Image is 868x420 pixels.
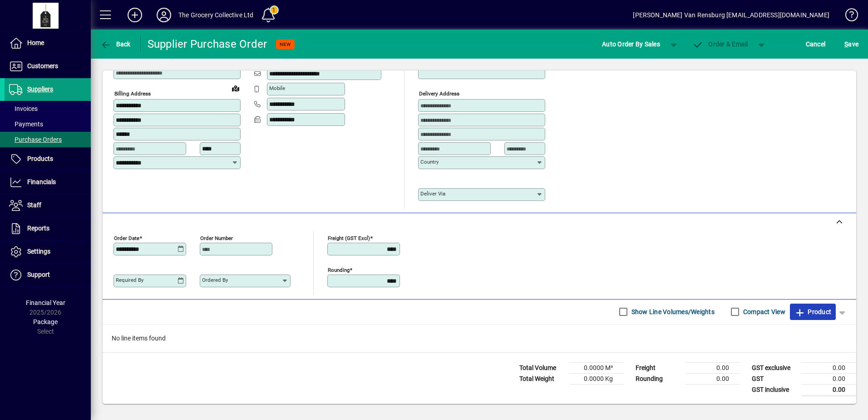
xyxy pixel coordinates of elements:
[228,81,243,95] a: View on map
[741,307,785,316] label: Compact View
[806,37,826,51] span: Cancel
[27,85,53,93] span: Suppliers
[328,266,350,273] mat-label: Rounding
[178,8,254,22] div: The Grocery Collective Ltd
[790,304,836,320] button: Product
[794,305,831,319] span: Product
[804,36,828,52] button: Cancel
[9,120,43,128] span: Payments
[602,37,660,51] span: Auto Order By Sales
[630,307,715,316] label: Show Line Volumes/Weights
[98,36,133,52] button: Back
[27,271,50,278] span: Support
[597,36,665,52] button: Auto Order By Sales
[9,136,62,143] span: Purchase Orders
[802,373,856,384] td: 0.00
[27,178,56,185] span: Financials
[693,40,748,48] span: Order & Email
[328,235,370,241] mat-label: Freight (GST excl)
[200,235,233,241] mat-label: Order number
[26,299,65,306] span: Financial Year
[802,362,856,373] td: 0.00
[842,36,861,52] button: Save
[120,7,149,23] button: Add
[569,362,624,373] td: 0.0000 M³
[688,36,753,52] button: Order & Email
[747,362,802,373] td: GST exclusive
[5,194,91,217] a: Staff
[114,235,139,241] mat-label: Order date
[149,7,178,23] button: Profile
[633,8,829,22] div: [PERSON_NAME] Van Rensburg [EMAIL_ADDRESS][DOMAIN_NAME]
[27,225,49,232] span: Reports
[5,32,91,55] a: Home
[686,362,740,373] td: 0.00
[9,105,38,112] span: Invoices
[844,40,848,48] span: S
[569,373,624,384] td: 0.0000 Kg
[515,362,569,373] td: Total Volume
[100,40,131,48] span: Back
[33,318,58,325] span: Package
[5,116,91,132] a: Payments
[116,277,143,283] mat-label: Required by
[27,39,44,46] span: Home
[5,264,91,286] a: Support
[5,217,91,240] a: Reports
[27,155,53,162] span: Products
[747,373,802,384] td: GST
[5,171,91,194] a: Financials
[5,132,91,147] a: Purchase Orders
[5,101,91,116] a: Invoices
[420,190,445,197] mat-label: Deliver via
[148,37,267,51] div: Supplier Purchase Order
[420,159,439,165] mat-label: Country
[5,240,91,263] a: Settings
[27,248,50,255] span: Settings
[747,384,802,395] td: GST inclusive
[27,62,58,70] span: Customers
[91,36,141,52] app-page-header-button: Back
[844,37,858,51] span: ave
[202,277,228,283] mat-label: Ordered by
[802,384,856,395] td: 0.00
[838,2,857,31] a: Knowledge Base
[5,55,91,78] a: Customers
[269,85,285,91] mat-label: Mobile
[686,373,740,384] td: 0.00
[103,325,856,352] div: No line items found
[631,362,686,373] td: Freight
[27,201,41,209] span: Staff
[515,373,569,384] td: Total Weight
[5,148,91,170] a: Products
[631,373,686,384] td: Rounding
[280,41,291,47] span: NEW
